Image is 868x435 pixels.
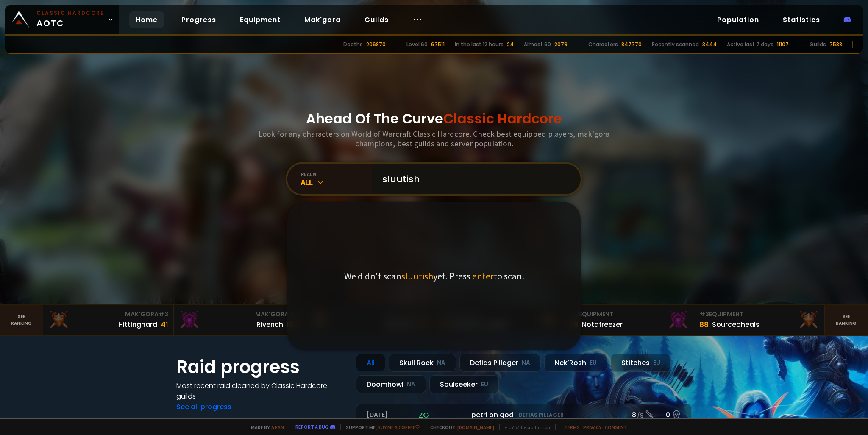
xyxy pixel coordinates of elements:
a: Population [710,11,766,28]
div: All [301,177,372,187]
span: Made by [246,424,284,430]
div: Notafreezer [582,319,623,330]
div: 3444 [702,41,717,48]
a: Home [129,11,164,28]
a: Progress [175,11,223,28]
span: Support me, [340,424,420,430]
a: Privacy [583,424,601,430]
a: Buy me a coffee [378,424,420,430]
div: Active last 7 days [727,41,773,48]
a: a fan [271,424,284,430]
div: Stitches [611,354,671,372]
div: Almost 60 [524,41,551,48]
h1: Ahead Of The Curve [306,109,562,129]
div: 41 [161,319,168,330]
a: Statistics [776,11,827,28]
div: 88 [699,319,709,330]
a: Guilds [358,11,395,28]
div: Rivench [256,319,283,330]
div: 2079 [554,41,568,48]
small: Classic Hardcore [36,9,104,17]
small: EU [481,380,488,389]
div: Deaths [343,41,363,48]
div: Defias Pillager [459,354,541,372]
div: Hittinghard [118,319,157,330]
div: 24 [507,41,514,48]
div: Skull Rock [389,354,456,372]
span: AOTC [36,9,104,30]
div: Characters [588,41,618,48]
h3: Look for any characters on World of Warcraft Classic Hardcore. Check best equipped players, mak'g... [255,129,613,148]
a: Consent [605,424,627,430]
a: Terms [564,424,580,430]
div: Equipment [569,310,689,319]
small: EU [590,359,597,367]
div: Recently scanned [652,41,699,48]
div: In the last 12 hours [455,41,504,48]
div: 847770 [621,41,642,48]
a: [DOMAIN_NAME] [457,424,494,430]
div: Guilds [810,41,826,48]
span: Classic Hardcore [443,109,562,128]
a: Report a bug [295,424,328,430]
div: Equipment [699,310,819,319]
span: # 3 [159,310,168,318]
div: 67511 [431,41,445,48]
div: 206870 [366,41,386,48]
a: Mak'Gora#3Hittinghard41 [43,305,173,335]
div: 11107 [777,41,789,48]
div: Soulseeker [429,375,499,393]
p: We didn't scan yet. Press to scan. [344,270,524,282]
small: NA [437,359,445,367]
small: NA [522,359,530,367]
span: Checkout [425,424,494,430]
div: Nek'Rosh [544,354,607,372]
a: Mak'Gora#2Rivench100 [174,305,304,335]
span: # 3 [699,310,709,318]
a: Equipment [233,11,287,28]
div: Doomhowl [356,375,426,393]
div: Sourceoheals [712,319,759,330]
span: enter [472,270,494,282]
a: [DATE]zgpetri on godDefias Pillager8 /90 [356,404,692,426]
div: 100 [287,319,298,330]
small: EU [653,359,660,367]
h1: Raid progress [176,354,346,380]
small: NA [407,380,415,389]
input: Search a character... [377,164,570,194]
span: v. d752d5 - production [499,424,550,430]
a: Seeranking [825,305,868,335]
a: Mak'gora [298,11,348,28]
div: 7538 [829,41,842,48]
a: #2Equipment88Notafreezer [564,305,694,335]
h4: Most recent raid cleaned by Classic Hardcore guilds [176,380,346,402]
div: Mak'Gora [48,310,168,319]
span: sluutish [401,270,433,282]
a: Classic HardcoreAOTC [5,5,119,34]
div: Mak'Gora [179,310,298,319]
div: All [356,354,385,372]
div: Level 60 [406,41,428,48]
div: realm [301,171,372,177]
a: #3Equipment88Sourceoheals [694,305,824,335]
a: See all progress [176,402,231,412]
